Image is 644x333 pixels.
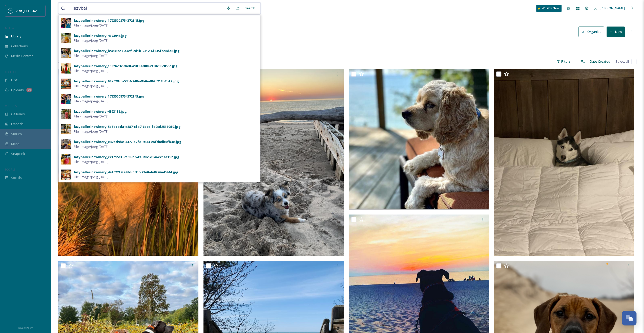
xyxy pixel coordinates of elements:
[16,8,72,13] span: Visit [GEOGRAPHIC_DATA][US_STATE]
[26,88,32,92] div: 26
[11,88,24,92] span: Uploads
[61,109,71,119] img: fef9c852-63ea-4dbd-a0de-a9b30a8cd977.jpg
[349,69,489,209] img: Copy of acd2825b-5dd7-52ae-e9da-29359c38d4e3.jpg
[615,59,629,64] span: Select all
[5,26,14,30] span: MEDIA
[74,114,109,119] span: File - image/jpeg - [DATE]
[5,104,17,108] span: WIDGETS
[61,124,71,134] img: b607979c-b1dc-4fc6-9bc4-7e6896cb8ef4.jpg
[74,84,109,88] span: File - image/jpeg - [DATE]
[600,6,625,10] span: [PERSON_NAME]
[74,38,109,43] span: File - image/jpeg - [DATE]
[536,5,562,12] a: What's New
[554,57,573,66] div: Filters
[74,68,109,73] span: File - image/jpeg - [DATE]
[74,23,109,28] span: File - image/jpeg - [DATE]
[61,63,71,74] img: c1b5a0aa-c24e-4a5e-a565-dd9973f77672.jpg
[58,69,198,255] img: Copy of f5e16d12-aef3-c333-3cc3-f0696749d0c0.jpg
[203,69,344,255] img: Copy of d2f5f20d-9dfc-8bcf-7ce7-f94c4a77f2fd.jpg
[74,79,179,84] div: lazyballerinawinery_08e629cb-53c4-248e-9b0e-862c218b2bf2.jpg
[11,78,18,83] span: UGC
[622,311,636,325] button: Open Chat
[494,69,634,255] img: Copy of bf24254f-6187-5593-f7c0-db18f6be3ce1.jpg
[242,3,258,13] div: Search
[11,112,25,116] span: Galleries
[74,53,109,58] span: File - image/jpeg - [DATE]
[61,33,71,43] img: 90085a2b-21c6-4733-ae43-17afedcd0ab5.jpg
[11,44,28,49] span: Collections
[74,175,109,179] span: File - image/jpeg - [DATE]
[578,27,604,37] button: Organise
[61,18,71,28] img: f3c36f29-081d-4db0-8dcb-f6267022b909.jpg
[18,326,33,329] span: Privacy Policy
[74,159,109,164] span: File - image/jpeg - [DATE]
[591,3,627,13] a: [PERSON_NAME]
[74,99,109,104] span: File - image/jpeg - [DATE]
[11,34,21,39] span: Library
[58,59,70,64] span: 248 file s
[61,170,71,180] img: 33f917fe-6648-467a-9160-6bba36e57699.jpg
[70,3,224,14] input: Search your library
[74,170,178,175] div: lazyballerinawinery_4ef62217-e43d-55bc-23e0-4e8276a45444.jpg
[61,94,71,104] img: 62653c61-e8ce-458a-a7a8-91ebbc81a394.jpg
[587,57,613,66] div: Date Created
[74,109,127,114] div: lazyballerinawinery-4893136.jpg
[74,144,109,149] span: File - image/jpeg - [DATE]
[61,139,71,149] img: 2438c87a-b162-4f1f-8ad1-4a6e0e1be910.jpg
[74,129,109,134] span: File - image/jpeg - [DATE]
[74,33,127,38] div: lazyballerinawinery-4673948.jpg
[74,64,178,68] div: lazyballerinawinery_1032bc32-9408-a983-ad80-2f30c33c850c.jpg
[74,18,144,23] div: lazyballerinawinery_17935008754372145.jpg
[607,27,625,37] button: New
[11,175,22,180] span: Socials
[11,122,24,126] span: Embeds
[74,139,181,144] div: lazyballerinawinery_e37bd9be-4472-a2fd-9333-e6fd8db0fb3e.jpg
[5,70,16,74] span: COLLECT
[74,124,181,129] div: lazyballerinawinery_5a8bcbda-e887-cfb7-6ace-fe9cd25169d0.jpg
[74,155,179,159] div: lazyballerinawinery_ec1c95ef-7a68-bb49-3f8c-d9a6ee1a1192.jpg
[61,154,71,164] img: 76cf6ae5-8414-4a70-b7bd-fa7cf45de6eb.jpg
[11,151,25,156] span: SnapLink
[61,48,71,58] img: a048836e-f2af-40b7-9717-7076d3c19a40.jpg
[11,141,19,146] span: Maps
[11,54,33,58] span: Media Centres
[8,8,13,13] img: SM%20Social%20Profile.png
[11,131,22,136] span: Stories
[74,94,144,99] div: lazyballerinawinery_17935008754372145.jpg
[578,27,607,37] a: Organise
[74,49,180,53] div: lazyballerinawinery_b9e38ce7-a4ef-2d1b-2312-6f535fce8da8.jpg
[5,168,15,171] span: SOCIALS
[61,79,71,89] img: 14fc9f2a-c450-4f49-8a27-a37ffdc3526c.jpg
[18,324,33,330] a: Privacy Policy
